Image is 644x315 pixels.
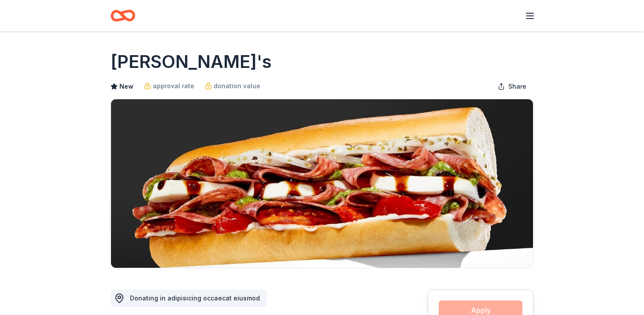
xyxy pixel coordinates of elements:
[214,81,260,91] span: donation value
[205,81,260,91] a: donation value
[130,294,260,302] span: Donating in adipisicing occaecat eiusmod
[508,81,526,92] span: Share
[111,49,272,74] h1: [PERSON_NAME]'s
[119,81,133,92] span: New
[111,99,533,268] img: Image for Jimmy John's
[153,81,194,91] span: approval rate
[491,78,533,95] button: Share
[111,5,135,26] a: Home
[144,81,194,91] a: approval rate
